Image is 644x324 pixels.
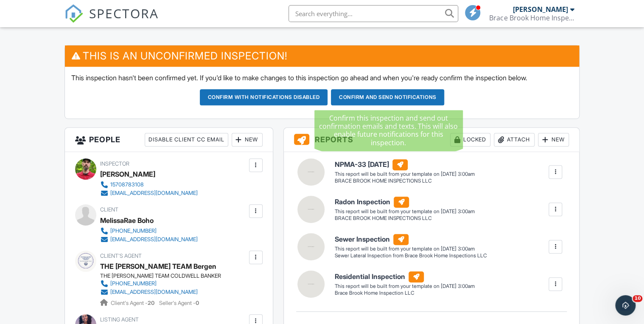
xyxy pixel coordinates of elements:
[110,289,198,296] div: [EMAIL_ADDRESS][DOMAIN_NAME]
[335,283,475,290] div: This report will be built from your template on [DATE] 3:00am
[148,300,154,306] strong: 20
[110,280,157,287] div: [PHONE_NUMBER]
[335,208,475,215] div: This report will be built from your template on [DATE] 3:00am
[489,14,574,22] div: Brace Brook Home Inspections LLC.
[284,128,579,152] h3: Reports
[335,234,487,245] h6: Sewer Inspection
[494,133,535,147] div: Attach
[89,4,159,22] span: SPECTORA
[335,171,475,177] div: This report will be built from your template on [DATE] 3:00am
[100,316,139,323] span: Listing Agent
[288,5,458,22] input: Search everything...
[100,288,214,296] a: [EMAIL_ADDRESS][DOMAIN_NAME]
[71,73,573,82] p: This inspection hasn't been confirmed yet. If you'd like to make changes to this inspection go ah...
[100,214,154,227] div: MelissaRae Boho
[64,11,159,29] a: SPECTORA
[100,273,221,279] div: THE [PERSON_NAME] TEAM COLDWELL BANKER
[159,300,199,306] span: Seller's Agent -
[100,206,118,213] span: Client
[110,236,198,243] div: [EMAIL_ADDRESS][DOMAIN_NAME]
[512,5,568,14] div: [PERSON_NAME]
[538,133,569,147] div: New
[615,295,636,316] iframe: Intercom live chat
[100,253,142,259] span: Client's Agent
[65,45,579,66] h3: This is an Unconfirmed Inspection!
[335,159,475,170] h6: NPMA-33 [DATE]
[450,133,490,147] div: Locked
[110,190,198,197] div: [EMAIL_ADDRESS][DOMAIN_NAME]
[100,168,155,180] div: [PERSON_NAME]
[100,180,198,189] a: 15708783108
[335,177,475,185] div: BRACE BROOK HOME INSPECTIONS LLC
[335,245,487,252] div: This report will be built from your template on [DATE] 3:00am
[100,235,198,244] a: [EMAIL_ADDRESS][DOMAIN_NAME]
[335,252,487,259] div: Sewer Lateral Inspection from Brace Brook Home Inspections LLC
[110,228,157,234] div: [PHONE_NUMBER]
[65,128,273,152] h3: People
[111,300,156,306] span: Client's Agent -
[100,189,198,197] a: [EMAIL_ADDRESS][DOMAIN_NAME]
[100,161,129,167] span: Inspector
[145,133,228,147] div: Disable Client CC Email
[335,271,475,282] h6: Residential Inspection
[331,89,444,105] button: Confirm and send notifications
[335,215,475,222] div: BRACE BROOK HOME INSPECTIONS LLC
[200,89,328,105] button: Confirm with notifications disabled
[100,260,216,273] a: THE [PERSON_NAME] TEAM Bergen
[335,290,475,297] div: Brace Brook Home Inspection LLC
[100,227,198,235] a: [PHONE_NUMBER]
[196,300,199,306] strong: 0
[64,4,83,23] img: The Best Home Inspection Software - Spectora
[633,295,642,302] span: 10
[110,181,144,188] div: 15708783108
[232,133,263,147] div: New
[100,279,214,288] a: [PHONE_NUMBER]
[335,197,475,208] h6: Radon Inspection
